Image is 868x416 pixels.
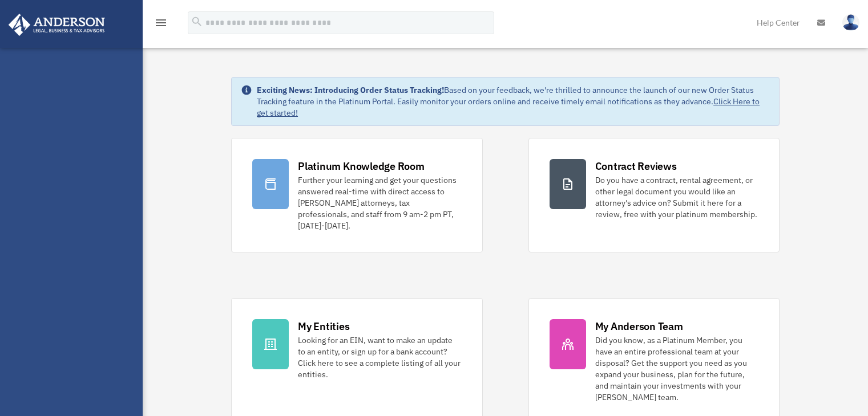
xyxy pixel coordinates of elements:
[154,16,168,30] i: menu
[595,174,758,220] div: Do you have a contract, rental agreement, or other legal document you would like an attorney's ad...
[595,335,758,403] div: Did you know, as a Platinum Member, you have an entire professional team at your disposal? Get th...
[298,174,461,231] div: Further your learning and get your questions answered real-time with direct access to [PERSON_NAM...
[842,14,859,31] img: User Pic
[595,159,677,173] div: Contract Reviews
[257,84,770,119] div: Based on your feedback, we're thrilled to announce the launch of our new Order Status Tracking fe...
[257,96,760,118] a: Click Here to get started!
[298,159,425,173] div: Platinum Knowledge Room
[231,138,482,252] a: Platinum Knowledge Room Further your learning and get your questions answered real-time with dire...
[298,319,349,333] div: My Entities
[5,14,108,36] img: Anderson Advisors Platinum Portal
[298,335,461,380] div: Looking for an EIN, want to make an update to an entity, or sign up for a bank account? Click her...
[257,85,444,95] strong: Exciting News: Introducing Order Status Tracking!
[528,138,780,252] a: Contract Reviews Do you have a contract, rental agreement, or other legal document you would like...
[154,20,168,30] a: menu
[595,319,683,333] div: My Anderson Team
[191,15,203,28] i: search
